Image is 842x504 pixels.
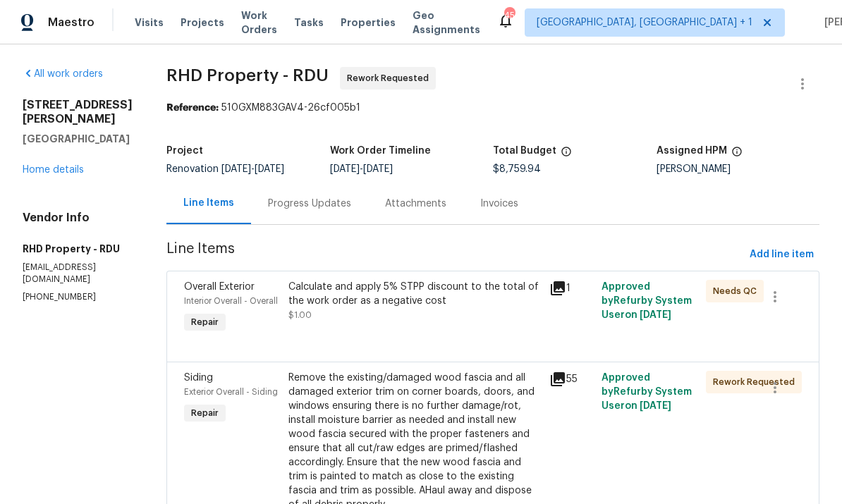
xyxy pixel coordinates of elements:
[561,146,572,164] span: The total cost of line items that have been proposed by Opendoor. This sum includes line items th...
[185,315,224,329] span: Repair
[184,373,213,383] span: Siding
[23,291,133,303] p: [PHONE_NUMBER]
[166,164,284,174] span: Renovation
[221,164,284,174] span: -
[493,164,541,174] span: $8,759.94
[166,101,819,115] div: 510GXM883GAV4-26cf005b1
[288,311,312,319] span: $1.00
[413,8,480,37] span: Geo Assignments
[657,146,727,156] h5: Assigned HPM
[537,16,752,30] span: [GEOGRAPHIC_DATA], [GEOGRAPHIC_DATA] + 1
[640,310,671,320] span: [DATE]
[657,164,820,174] div: [PERSON_NAME]
[330,164,393,174] span: -
[713,284,762,298] span: Needs QC
[347,71,434,85] span: Rework Requested
[493,146,556,156] h5: Total Budget
[268,197,351,211] div: Progress Updates
[183,196,234,210] div: Line Items
[166,103,219,113] b: Reference:
[744,242,819,268] button: Add line item
[185,406,224,420] span: Repair
[181,16,224,30] span: Projects
[294,18,324,27] span: Tasks
[750,246,814,264] span: Add line item
[184,388,278,396] span: Exterior Overall - Siding
[23,262,133,285] p: [EMAIL_ADDRESS][DOMAIN_NAME]
[166,146,203,156] h5: Project
[23,132,133,146] h5: [GEOGRAPHIC_DATA]
[480,197,518,211] div: Invoices
[549,371,593,388] div: 55
[288,280,541,308] div: Calculate and apply 5% STPP discount to the total of the work order as a negative cost
[330,164,360,174] span: [DATE]
[549,280,593,297] div: 1
[330,146,431,156] h5: Work Order Timeline
[602,282,692,320] span: Approved by Refurby System User on
[166,242,744,268] span: Line Items
[241,8,277,37] span: Work Orders
[255,164,284,174] span: [DATE]
[602,373,692,411] span: Approved by Refurby System User on
[184,282,255,292] span: Overall Exterior
[135,16,164,30] span: Visits
[23,211,133,225] h4: Vendor Info
[713,375,800,389] span: Rework Requested
[363,164,393,174] span: [DATE]
[504,8,514,23] div: 45
[23,69,103,79] a: All work orders
[640,401,671,411] span: [DATE]
[341,16,396,30] span: Properties
[23,98,133,126] h2: [STREET_ADDRESS][PERSON_NAME]
[23,242,133,256] h5: RHD Property - RDU
[731,146,743,164] span: The hpm assigned to this work order.
[166,67,329,84] span: RHD Property - RDU
[221,164,251,174] span: [DATE]
[385,197,446,211] div: Attachments
[23,165,84,175] a: Home details
[184,297,278,305] span: Interior Overall - Overall
[48,16,94,30] span: Maestro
